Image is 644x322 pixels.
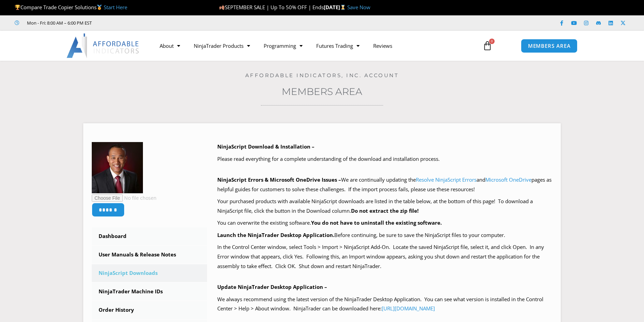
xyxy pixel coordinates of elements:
a: Futures Trading [309,38,366,54]
b: Do not extract the zip file! [351,207,419,214]
img: 🥇 [97,5,102,10]
p: In the Control Center window, select Tools > Import > NinjaScript Add-On. Locate the saved NinjaS... [217,242,553,271]
p: Before continuing, be sure to save the NinjaScript files to your computer. [217,230,553,240]
a: Resolve NinjaScript Errors [416,176,477,183]
span: MEMBERS AREA [528,43,571,48]
a: Reviews [366,38,399,54]
strong: [DATE] [324,4,347,11]
b: NinjaScript Download & Installation – [217,143,314,150]
p: Your purchased products with available NinjaScript downloads are listed in the table below, at th... [217,197,553,216]
a: Microsoft OneDrive [485,176,531,183]
p: We are continually updating the and pages as helpful guides for customers to solve these challeng... [217,175,553,194]
b: You do not have to uninstall the existing software. [311,219,442,226]
a: Members Area [282,86,362,97]
a: About [153,38,187,54]
span: Compare Trade Copier Solutions [15,4,127,11]
img: 🍂 [219,5,224,10]
img: LogoAI | Affordable Indicators – NinjaTrader [67,33,140,58]
p: Please read everything for a complete understanding of the download and installation process. [217,154,553,164]
a: NinjaTrader Machine IDs [92,283,207,300]
a: Save Now [347,4,370,11]
a: NinjaScript Downloads [92,264,207,282]
b: NinjaScript Errors & Microsoft OneDrive Issues – [217,176,341,183]
b: Launch the NinjaTrader Desktop Application. [217,232,334,238]
span: SEPTEMBER SALE | Up To 50% OFF | Ends [219,4,324,11]
a: MEMBERS AREA [521,39,578,53]
iframe: Customer reviews powered by Trustpilot [101,19,204,26]
a: [URL][DOMAIN_NAME] [382,305,435,312]
span: 0 [489,39,495,44]
a: User Manuals & Release Notes [92,246,207,264]
span: Mon - Fri: 8:00 AM – 6:00 PM EST [25,19,92,27]
b: Update NinjaTrader Desktop Application – [217,283,327,290]
a: Dashboard [92,227,207,245]
p: You can overwrite the existing software. [217,218,553,228]
a: Programming [257,38,309,54]
a: Order History [92,301,207,319]
nav: Menu [153,38,475,54]
a: Affordable Indicators, Inc. Account [245,72,399,79]
a: Start Here [104,4,127,11]
a: 0 [472,36,502,56]
a: NinjaTrader Products [187,38,257,54]
p: We always recommend using the latest version of the NinjaTrader Desktop Application. You can see ... [217,295,553,314]
img: 25eeac240524b3c6fb3ad1d4c4aa7d90cc70746a5eb747fddf67f88491c2008f [92,142,143,193]
img: 🏆 [15,5,20,10]
img: ⌛ [340,5,346,10]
